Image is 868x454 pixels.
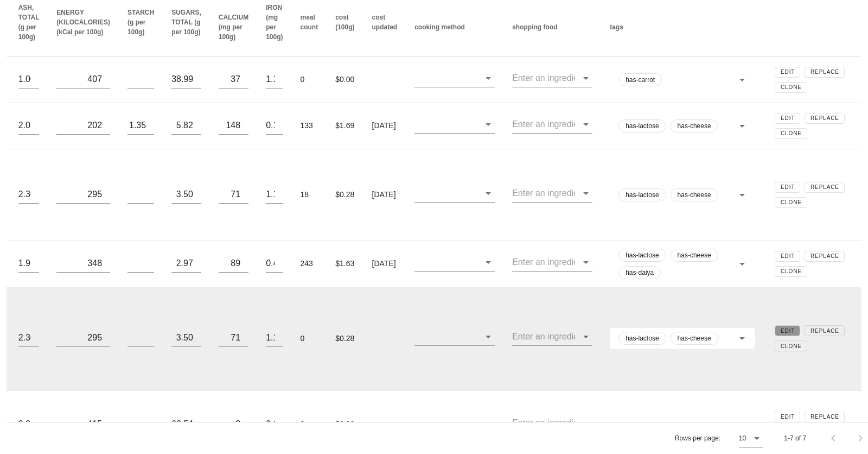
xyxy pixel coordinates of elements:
[292,57,327,103] td: 0
[775,325,800,336] button: Edit
[805,325,845,336] button: Replace
[626,74,655,86] span: has-carrot
[775,128,807,139] button: Clone
[780,69,795,75] span: Edit
[780,199,802,205] span: Clone
[810,414,839,420] span: Replace
[810,69,839,75] span: Replace
[805,182,845,193] button: Replace
[292,103,327,149] td: 133
[512,23,557,31] span: shopping food
[810,328,839,334] span: Replace
[512,185,575,202] input: Enter an ingredient to search
[780,184,795,190] span: Edit
[805,67,845,78] button: Replace
[626,267,654,279] span: has-daiya
[363,241,406,287] td: [DATE]
[805,113,845,124] button: Replace
[56,9,110,36] span: ENERGY (KILOCALORIES) (kCal per 100g)
[775,197,807,208] button: Clone
[18,4,40,41] span: ASH, TOTAL (g per 100g)
[780,115,795,121] span: Edit
[219,14,248,41] span: CALCIUM (mg per 100g)
[780,268,802,274] span: Clone
[678,189,711,201] span: has-cheese
[780,328,795,334] span: Edit
[512,254,575,271] input: Enter an ingredient to search
[292,241,327,287] td: 243
[805,251,845,262] button: Replace
[301,14,318,31] span: meal count
[775,82,807,93] button: Clone
[171,9,201,36] span: SUGARS, TOTAL (g per 100g)
[739,430,763,447] div: 10Rows per page:
[780,130,802,136] span: Clone
[678,332,711,344] span: has-cheese
[127,9,154,36] span: STARCH (g per 100g)
[678,249,711,261] span: has-cheese
[512,328,575,345] input: Enter an ingredient to search
[327,287,363,390] td: $0.28
[739,433,746,443] div: 10
[810,184,839,190] span: Replace
[775,113,800,124] button: Edit
[512,414,575,432] input: Enter an ingredient to search
[292,149,327,241] td: 18
[266,4,283,41] span: IRON (mg per 100g)
[335,14,354,31] span: cost (100g)
[780,84,802,90] span: Clone
[626,249,659,261] span: has-lactose
[327,57,363,103] td: $0.00
[780,414,795,420] span: Edit
[810,253,839,259] span: Replace
[292,287,327,390] td: 0
[805,412,845,423] button: Replace
[678,120,711,132] span: has-cheese
[414,23,465,31] span: cooking method
[775,67,800,78] button: Edit
[784,433,806,443] div: 1-7 of 7
[610,23,623,31] span: tags
[775,266,807,277] button: Clone
[626,332,659,344] span: has-lactose
[327,149,363,241] td: $0.28
[775,251,800,262] button: Edit
[363,103,406,149] td: [DATE]
[780,253,795,259] span: Edit
[775,412,800,423] button: Edit
[810,115,839,121] span: Replace
[775,340,807,351] button: Clone
[675,423,763,454] div: Rows per page:
[626,120,659,132] span: has-lactose
[780,343,802,349] span: Clone
[512,70,575,87] input: Enter an ingredient to search
[512,116,575,133] input: Enter an ingredient to search
[626,189,659,201] span: has-lactose
[775,182,800,193] button: Edit
[327,103,363,149] td: $1.69
[363,149,406,241] td: [DATE]
[372,14,398,31] span: cost updated
[327,241,363,287] td: $1.63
